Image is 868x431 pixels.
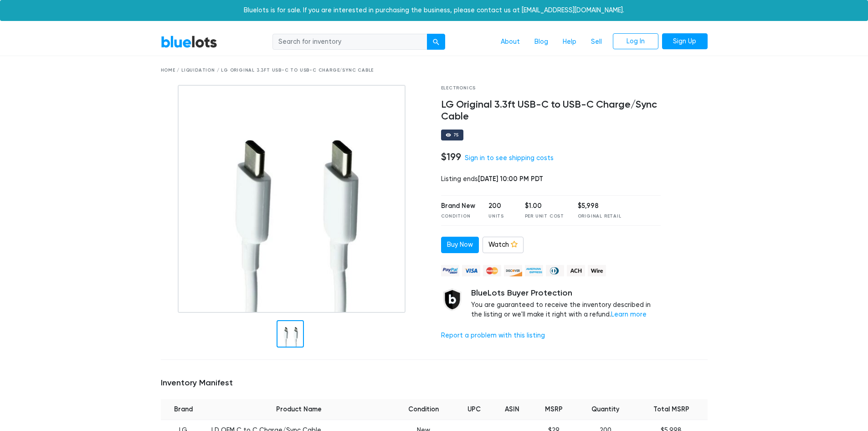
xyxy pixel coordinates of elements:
a: Sign in to see shipping costs [465,154,554,162]
h5: Inventory Manifest [161,378,708,388]
div: Units [488,213,511,220]
th: MSRP [532,399,576,420]
div: Original Retail [578,213,621,220]
div: Electronics [441,85,661,92]
img: american_express-ae2a9f97a040b4b41f6397f7637041a5861d5f99d0716c09922aba4e24c8547d.png [525,265,543,276]
a: Buy Now [441,237,479,253]
img: wire-908396882fe19aaaffefbd8e17b12f2f29708bd78693273c0e28e3a24408487f.png [588,265,606,276]
img: ach-b7992fed28a4f97f893c574229be66187b9afb3f1a8d16a4691d3d3140a8ab00.png [567,265,585,276]
th: Total MSRP [635,399,707,420]
h4: LG Original 3.3ft USB-C to USB-C Charge/Sync Cable [441,99,661,123]
div: 200 [488,201,511,211]
a: About [493,33,527,51]
h5: BlueLots Buyer Protection [471,288,661,298]
div: You are guaranteed to receive the inventory described in the listing or we'll make it right with ... [471,288,661,320]
div: Brand New [441,201,475,211]
th: Brand [161,399,206,420]
img: 89ca7d2b-6dd2-4db7-9c6e-1510c45bdbd3-1756919451.jpg [178,85,406,313]
a: Log In [613,33,658,50]
a: Sign Up [662,33,708,50]
img: diners_club-c48f30131b33b1bb0e5d0e2dbd43a8bea4cb12cb2961413e2f4250e06c020426.png [546,265,564,276]
th: Condition [392,399,456,420]
th: UPC [455,399,492,420]
a: Help [555,33,584,51]
img: discover-82be18ecfda2d062aad2762c1ca80e2d36a4073d45c9e0ffae68cd515fbd3d32.png [504,265,522,276]
img: paypal_credit-80455e56f6e1299e8d57f40c0dcee7b8cd4ae79b9eccbfc37e2480457ba36de9.png [441,265,459,276]
div: $1.00 [525,201,564,211]
a: Blog [527,33,555,51]
a: BlueLots [161,35,217,48]
img: buyer_protection_shield-3b65640a83011c7d3ede35a8e5a80bfdfaa6a97447f0071c1475b91a4b0b3d01.png [441,288,464,311]
a: Learn more [611,311,647,318]
a: Sell [584,33,609,51]
input: Search for inventory [272,34,427,50]
div: Listing ends [441,174,661,184]
img: mastercard-42073d1d8d11d6635de4c079ffdb20a4f30a903dc55d1612383a1b395dd17f39.png [483,265,501,276]
h4: $199 [441,151,461,163]
img: visa-79caf175f036a155110d1892330093d4c38f53c55c9ec9e2c3a54a56571784bb.png [462,265,480,276]
th: Quantity [576,399,636,420]
div: Condition [441,213,475,220]
div: Per Unit Cost [525,213,564,220]
th: Product Name [206,399,391,420]
a: Report a problem with this listing [441,332,545,339]
th: ASIN [493,399,532,420]
span: [DATE] 10:00 PM PDT [478,175,543,183]
a: Watch [483,237,524,253]
div: Home / Liquidation / LG Original 3.3ft USB-C to USB-C Charge/Sync Cable [161,67,708,74]
div: 75 [453,133,459,137]
div: $5,998 [578,201,621,211]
